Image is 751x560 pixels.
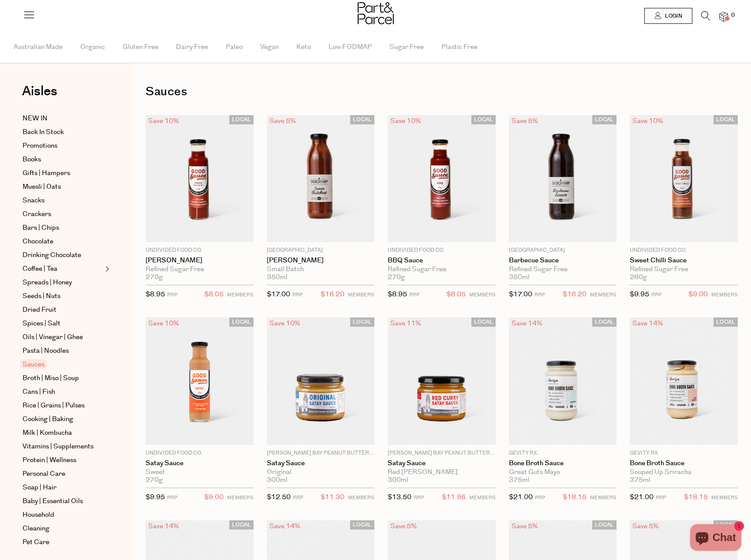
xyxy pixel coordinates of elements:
span: LOCAL [229,115,254,124]
span: $9.95 [630,290,649,299]
a: Personal Care [22,469,103,479]
small: RRP [167,291,177,298]
span: Organic [80,32,105,63]
a: Bone Broth Sauce [630,459,738,467]
img: Barbecue Sauce [509,115,617,243]
img: Satay Sauce [267,317,375,445]
span: Chocolate [22,236,53,247]
div: Save 14% [630,317,666,329]
p: [GEOGRAPHIC_DATA] [509,246,617,254]
span: 350ml [267,273,288,281]
span: 300ml [267,476,288,484]
div: Save 14% [509,317,545,329]
p: [PERSON_NAME] Bay Peanut Butter Co [267,449,375,457]
span: Cooking | Baking [22,414,73,425]
a: Pet Care [22,537,103,548]
span: Dried Fruit [22,305,56,315]
a: Baby | Essential Oils [22,496,103,507]
a: BBQ Sauce [388,257,496,265]
span: Sauces [20,359,47,369]
img: Tomato Ketchup [267,115,375,243]
span: LOCAL [592,317,616,327]
a: Rice | Grains | Pulses [22,400,103,411]
span: $8.95 [388,290,407,299]
small: RRP [292,291,303,298]
span: Snacks [22,195,45,206]
a: Login [644,8,692,24]
small: MEMBERS [711,494,738,501]
span: Cleaning [22,523,49,534]
a: Spices | Salt [22,318,103,329]
a: Vitamins | Supplements [22,441,103,452]
a: NEW IN [22,113,103,124]
p: [GEOGRAPHIC_DATA] [267,246,375,254]
a: Broth | Miso | Soup [22,373,103,384]
a: Seeds | Nuts [22,291,103,302]
a: Back In Stock [22,127,103,138]
span: Sugar Free [389,32,424,63]
a: Gifts | Hampers [22,168,103,179]
a: Cleaning [22,523,103,534]
a: Protein | Wellness [22,455,103,466]
span: LOCAL [229,317,254,327]
span: 270g [146,476,163,484]
span: LOCAL [350,520,374,530]
inbox-online-store-chat: Shopify online store chat [687,524,744,553]
span: LOCAL [714,115,738,124]
a: Sauces [22,359,103,370]
a: Muesli | Oats [22,182,103,192]
div: Refined Sugar Free [630,265,738,273]
a: Pasta | Noodles [22,346,103,356]
small: MEMBERS [227,291,254,298]
span: LOCAL [714,520,738,530]
span: $13.50 [388,493,411,502]
a: Milk | Kombucha [22,428,103,438]
span: Dairy Free [176,32,208,63]
span: Books [22,154,41,165]
small: RRP [414,494,424,501]
span: Milk | Kombucha [22,428,72,438]
a: Cans | Fish [22,387,103,397]
a: Bars | Chips [22,223,103,233]
a: Cooking | Baking [22,414,103,425]
span: Soap | Hair [22,482,56,493]
span: Coffee | Tea [22,264,57,274]
div: Save 5% [388,520,419,532]
a: Soap | Hair [22,482,103,493]
span: NEW IN [22,113,48,124]
div: Save 5% [630,520,661,532]
span: LOCAL [714,317,738,327]
div: Save 10% [146,317,182,329]
img: Satay Sauce [388,317,496,445]
small: MEMBERS [348,291,374,298]
div: Save 14% [146,520,182,532]
span: $16.20 [563,289,587,300]
span: Keto [296,32,311,63]
div: Refined Sugar Free [388,265,496,273]
div: Sweet [146,468,254,476]
span: Plastic Free [441,32,478,63]
img: Part&Parcel [358,2,394,24]
a: Crackers [22,209,103,220]
small: MEMBERS [469,494,496,501]
div: Souped Up Sriracha [630,468,738,476]
small: MEMBERS [590,494,616,501]
span: LOCAL [229,520,254,530]
span: LOCAL [592,520,616,530]
a: [PERSON_NAME] [267,257,375,265]
span: $9.95 [146,493,165,502]
span: $17.00 [509,290,532,299]
span: Vegan [260,32,279,63]
span: $18.15 [563,492,587,503]
span: Oils | Vinegar | Ghee [22,332,83,343]
div: Great Guts Mayo [509,468,617,476]
div: Refined Sugar Free [146,265,254,273]
span: Pasta | Noodles [22,346,69,356]
span: Spreads | Honey [22,277,72,288]
small: RRP [656,494,666,501]
span: $11.30 [321,492,344,503]
span: 300ml [388,476,408,484]
p: Undivided Food Co. [146,449,254,457]
span: Broth | Miso | Soup [22,373,79,384]
a: Bone Broth Sauce [509,459,617,467]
